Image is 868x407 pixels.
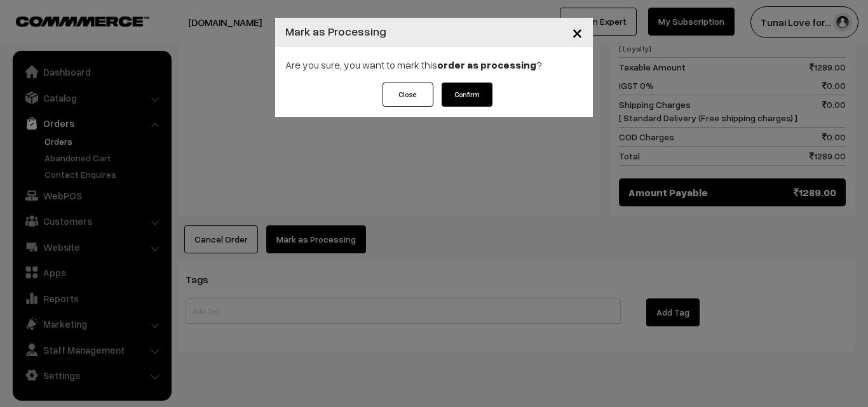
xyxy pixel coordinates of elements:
[572,20,583,44] span: ×
[383,83,433,107] button: Close
[437,58,536,71] strong: order as processing
[275,47,593,83] div: Are you sure, you want to mark this ?
[442,83,492,107] button: Confirm
[285,23,386,40] h4: Mark as Processing
[562,13,593,52] button: Close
